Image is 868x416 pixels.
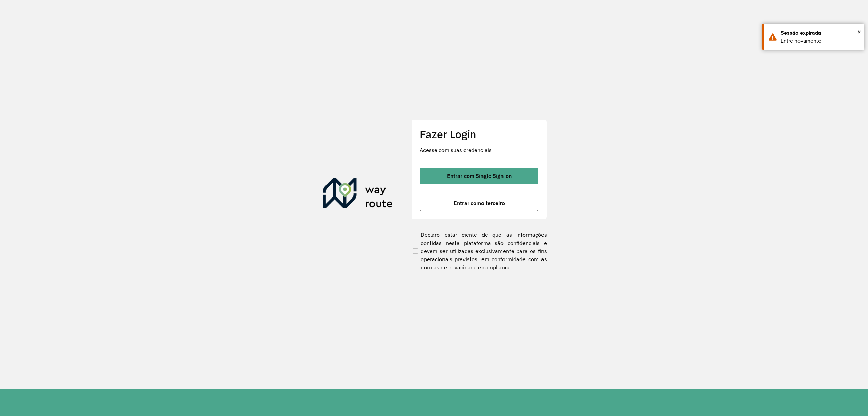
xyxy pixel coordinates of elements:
[781,37,859,45] div: Entre novamente
[323,178,393,211] img: Roteirizador AmbevTech
[454,200,505,206] span: Entrar como terceiro
[857,27,861,37] span: ×
[420,146,538,154] p: Acesse com suas credenciais
[447,173,512,179] span: Entrar com Single Sign-on
[411,231,547,271] label: Declaro estar ciente de que as informações contidas nesta plataforma são confidenciais e devem se...
[420,168,538,184] button: button
[420,195,538,211] button: button
[420,128,538,141] h2: Fazer Login
[781,29,859,37] div: Sessão expirada
[857,27,861,37] button: Close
